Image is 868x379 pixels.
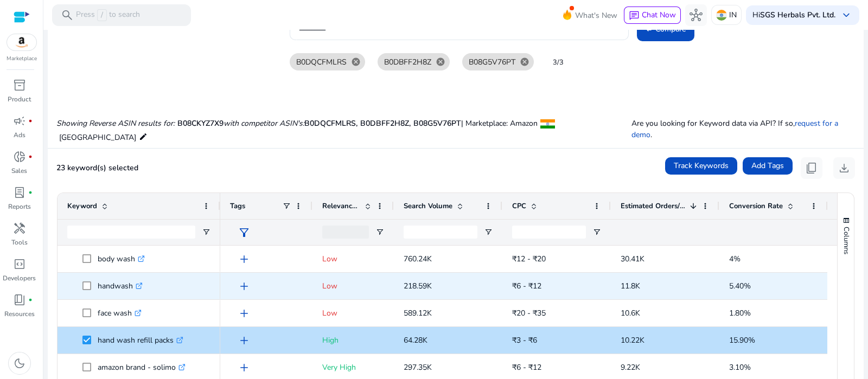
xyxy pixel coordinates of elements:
[512,362,541,372] span: ₹6 - ₹12
[665,157,737,175] button: Track Keywords
[8,202,31,211] p: Reports
[729,281,751,291] span: 5.40%
[674,160,729,171] span: Track Keywords
[238,334,251,347] span: add
[322,329,384,351] p: High
[28,190,33,195] span: fiber_manual_record
[322,356,384,378] p: Very High
[11,166,27,176] p: Sales
[621,362,640,372] span: 9.22K
[729,335,755,345] span: 15.90%
[484,228,493,236] button: Open Filter Menu
[840,9,853,22] span: keyboard_arrow_down
[512,226,586,239] input: CPC Filter Input
[296,56,347,68] span: B0DQCFMLRS
[98,275,143,297] p: handwash
[404,362,432,372] span: 297.35K
[512,335,537,345] span: ₹3 - ₹6
[404,308,432,318] span: 589.12K
[716,10,727,21] img: in.svg
[238,307,251,320] span: add
[760,10,835,20] b: SGS Herbals Pvt. Ltd.
[431,57,450,67] mat-icon: cancel
[642,10,676,20] span: Chat Now
[13,258,26,271] span: code_blocks
[624,7,681,24] button: chatChat Now
[512,308,546,318] span: ₹20 - ₹35
[177,118,224,129] span: B08CKYZ7X9
[97,9,107,21] span: /
[8,94,31,104] p: Product
[230,201,245,211] span: Tags
[805,162,818,175] span: content_copy
[409,118,413,129] span: ,
[404,226,477,239] input: Search Volume Filter Input
[356,118,360,129] span: ,
[202,228,210,236] button: Open Filter Menu
[833,157,855,179] button: download
[59,132,136,143] span: [GEOGRAPHIC_DATA]
[56,163,138,173] span: 23 keyword(s) selected
[76,9,140,21] p: Press to search
[4,309,35,319] p: Resources
[11,237,28,247] p: Tools
[322,201,360,211] span: Relevance Score
[98,302,142,324] p: face wash
[304,118,360,129] span: B0DQCFMLRS
[13,114,26,127] span: campaign
[469,56,515,68] span: B08G5V76PT
[13,293,26,306] span: book_4
[3,273,36,283] p: Developers
[404,201,452,211] span: Search Volume
[841,227,851,254] span: Columns
[61,9,74,22] span: search
[14,130,25,140] p: Ads
[729,254,741,264] span: 4%
[637,16,694,41] button: Compare
[404,281,432,291] span: 218.59K
[621,254,644,264] span: 30.41K
[13,79,26,92] span: inventory_2
[515,57,534,67] mat-icon: cancel
[729,5,737,24] p: IN
[743,157,793,175] button: Add Tags
[238,253,251,266] span: add
[838,162,851,175] span: download
[67,226,195,239] input: Keyword Filter Input
[729,362,751,372] span: 3.10%
[67,201,97,211] span: Keyword
[347,57,365,67] mat-icon: cancel
[139,130,148,143] mat-icon: edit
[801,157,822,179] button: content_copy
[13,186,26,199] span: lab_profile
[384,56,431,68] span: B0DBFF2H8Z
[621,201,686,211] span: Estimated Orders/Month
[238,280,251,293] span: add
[592,228,601,236] button: Open Filter Menu
[729,308,751,318] span: 1.80%
[7,55,37,63] p: Marketplace
[98,329,183,351] p: hand wash refill packs
[512,254,546,264] span: ₹12 - ₹20
[322,248,384,270] p: Low
[413,118,461,129] span: B08G5V76PT
[13,357,26,370] span: dark_mode
[404,335,427,345] span: 64.28K
[13,222,26,235] span: handyman
[752,11,835,19] p: Hi
[13,150,26,163] span: donut_small
[238,361,251,374] span: add
[28,119,33,123] span: fiber_manual_record
[56,118,175,129] i: Showing Reverse ASIN results for:
[238,226,251,239] span: filter_alt
[224,118,304,129] i: with competitor ASIN's:
[375,228,384,236] button: Open Filter Menu
[729,201,783,211] span: Conversion Rate
[621,335,644,345] span: 10.22K
[631,118,855,140] p: Are you looking for Keyword data via API? If so, .
[512,281,541,291] span: ₹6 - ₹12
[512,201,526,211] span: CPC
[751,160,784,171] span: Add Tags
[461,118,538,129] span: | Marketplace: Amazon
[690,9,703,22] span: hub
